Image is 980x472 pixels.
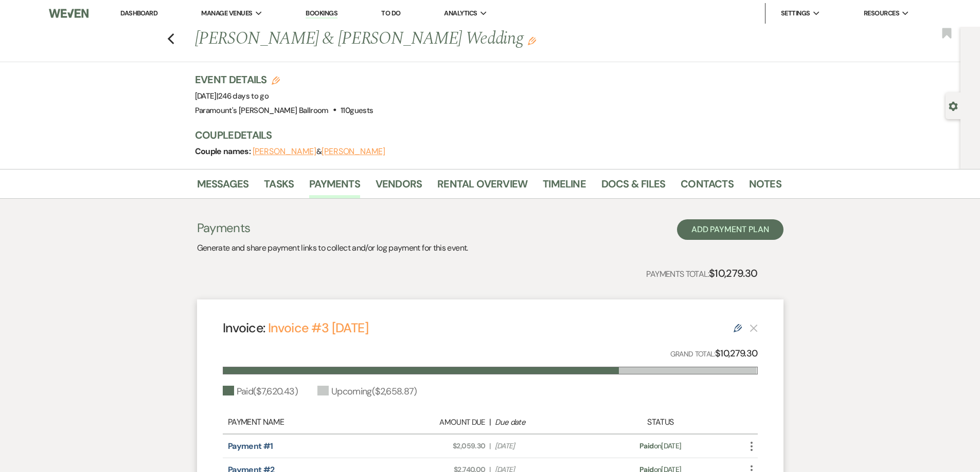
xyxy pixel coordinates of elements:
p: Grand Total: [670,346,758,361]
a: Payments [309,176,360,198]
div: Paid ( $7,620.43 ) [223,385,298,399]
h4: Invoice: [223,319,368,337]
a: Notes [749,176,781,198]
span: | [489,441,490,451]
strong: $10,279.30 [715,347,758,360]
p: Payments Total: [646,265,757,281]
div: Upcoming ( $2,658.87 ) [317,385,417,399]
a: Contacts [681,176,734,198]
a: Rental Overview [437,176,527,198]
span: Couple names: [195,146,253,157]
span: 110 guests [341,105,373,116]
a: Tasks [264,176,294,198]
button: Add Payment Plan [677,219,783,240]
span: Paid [639,441,653,450]
span: Paramount's [PERSON_NAME] Ballroom [195,105,329,116]
a: Bookings [306,9,337,18]
button: Edit [528,36,536,45]
p: Generate and share payment links to collect and/or log payment for this event. [197,241,468,255]
strong: $10,279.30 [709,267,758,280]
span: Resources [864,8,899,18]
h1: [PERSON_NAME] & [PERSON_NAME] Wedding [195,27,656,51]
div: Amount Due [390,417,485,428]
button: [PERSON_NAME] [322,147,385,156]
span: & [253,146,385,157]
h3: Event Details [195,72,373,87]
span: Settings [781,8,810,18]
div: Due date [495,417,590,428]
a: To Do [381,9,400,17]
button: Open lead details [949,101,958,110]
a: Docs & Files [601,176,665,198]
span: $2,059.30 [390,441,485,451]
button: This payment plan cannot be deleted because it contains links that have been paid through Weven’s... [750,324,758,332]
a: Timeline [543,176,586,198]
span: Analytics [444,8,477,18]
span: 246 days to go [218,91,269,101]
div: on [DATE] [595,441,726,451]
img: Weven Logo [49,3,88,24]
span: [DATE] [195,91,269,101]
a: Invoice #3 [DATE] [268,319,368,336]
a: Vendors [376,176,422,198]
h3: Couple Details [195,128,771,142]
a: Messages [197,176,249,198]
span: | [217,91,269,101]
div: Status [595,416,726,428]
span: Manage Venues [201,8,252,18]
button: [PERSON_NAME] [253,147,316,156]
span: [DATE] [495,441,590,451]
div: | [385,416,595,428]
a: Payment #1 [228,441,273,451]
div: Payment Name [228,416,385,428]
a: Dashboard [120,9,157,17]
h3: Payments [197,219,468,237]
